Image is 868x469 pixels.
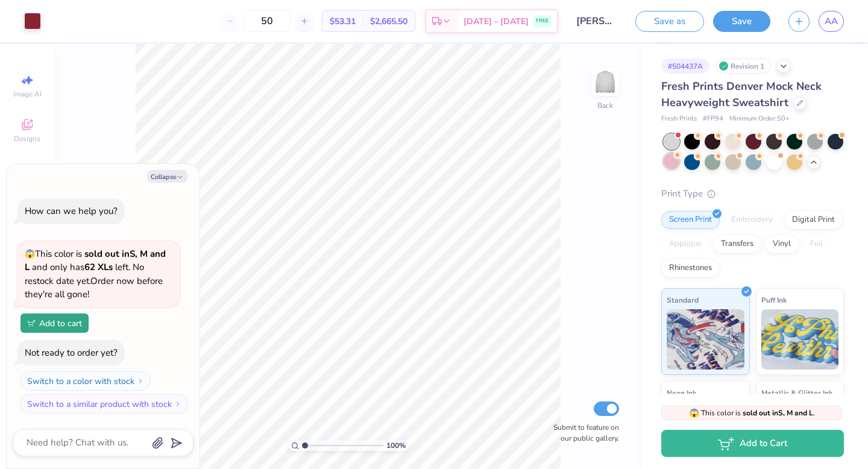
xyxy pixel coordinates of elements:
div: Transfers [713,235,761,253]
img: Add to cart [27,319,36,327]
div: Revision 1 [715,58,771,74]
span: Image AI [13,89,42,99]
div: Vinyl [765,235,799,253]
button: Add to Cart [661,430,844,457]
div: Digital Print [784,211,843,229]
span: $2,665.50 [370,15,407,28]
button: Add to cart [20,313,89,333]
span: Fresh Prints Denver Mock Neck Heavyweight Sweatshirt [661,79,822,110]
span: Designs [14,134,40,143]
span: Neon Ink [667,386,696,399]
img: Standard [667,309,744,370]
strong: sold out in S, M and L [25,248,166,274]
span: Metallic & Glitter Ink [761,386,832,399]
span: This color is and only has left . No restock date yet. Order now before they're all gone! [25,248,166,301]
span: Puff Ink [761,294,787,306]
span: Standard [667,294,699,306]
span: Minimum Order: 50 + [729,114,790,124]
span: This color is . [689,408,815,418]
img: Switch to a similar product with stock [174,400,181,408]
span: 😱 [25,248,35,260]
img: Switch to a color with stock [137,377,144,385]
span: 😱 [689,408,699,419]
button: Collapse [147,170,187,183]
strong: 62 XLs [84,261,113,273]
div: Rhinestones [661,259,720,277]
div: Foil [802,235,831,253]
div: Screen Print [661,211,720,229]
div: Not ready to order yet? [25,347,118,359]
img: Puff Ink [761,309,839,370]
input: – – [244,10,291,32]
button: Save [713,11,770,32]
span: Fresh Prints [661,114,697,124]
button: Switch to a similar product with stock [20,394,188,414]
span: [DATE] - [DATE] [464,15,529,28]
strong: sold out in S, M and L [743,408,813,418]
span: $53.31 [330,15,356,28]
div: Back [597,100,613,111]
button: Switch to a color with stock [20,371,151,391]
div: # 504437A [661,58,709,74]
button: Save as [635,11,704,32]
span: # FP94 [703,114,723,124]
div: Applique [661,235,709,253]
div: Print Type [661,187,844,201]
input: Untitled Design [567,9,626,33]
a: AA [819,11,844,32]
span: FREE [536,17,549,25]
img: Back [593,70,617,94]
span: AA [825,14,838,28]
label: Submit to feature on our public gallery. [547,422,619,444]
div: How can we help you? [25,205,118,217]
div: Embroidery [723,211,781,229]
span: 100 % [386,440,406,451]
